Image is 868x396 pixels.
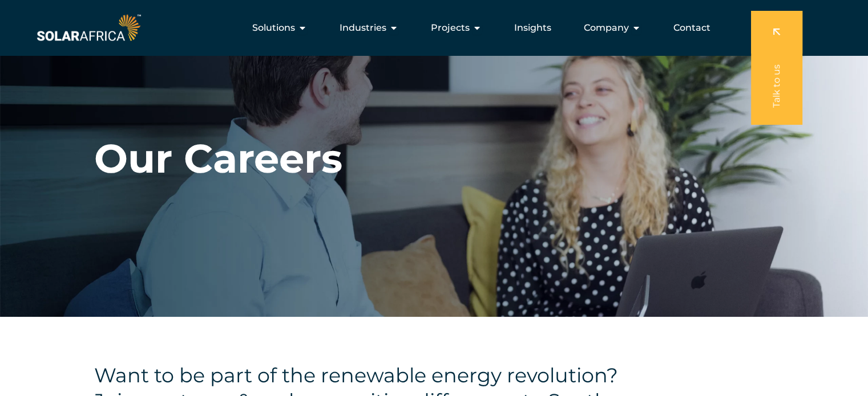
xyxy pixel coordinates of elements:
a: Insights [514,21,551,35]
span: Industries [340,21,386,35]
div: Menu Toggle [143,17,720,39]
span: Solutions [252,21,295,35]
h1: Our Careers [94,134,342,183]
span: Projects [431,21,470,35]
span: Company [584,21,629,35]
nav: Menu [143,17,720,39]
a: Contact [673,21,710,35]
